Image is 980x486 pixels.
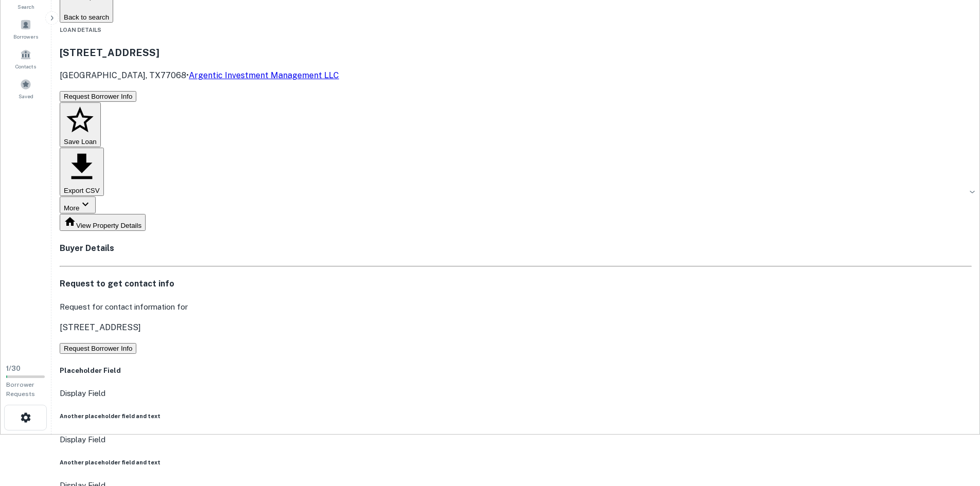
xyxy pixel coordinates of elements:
span: Borrower Requests [6,381,35,398]
h6: Another placeholder field and text [60,412,972,420]
span: Loan Details [60,27,101,33]
p: Request for contact information for [60,301,972,313]
button: More [60,196,96,213]
h4: Request to get contact info [60,278,972,290]
a: Contacts [3,45,48,73]
a: Borrowers [3,15,48,43]
span: Contacts [15,62,36,70]
p: [STREET_ADDRESS] [60,321,972,334]
p: Display Field [60,434,972,446]
button: Request Borrower Info [60,343,136,354]
h3: [STREET_ADDRESS] [60,45,972,60]
p: [GEOGRAPHIC_DATA], TX77068 • [60,69,972,82]
iframe: Chat Widget [929,404,980,453]
span: Saved [19,92,33,100]
h5: Placeholder Field [60,366,972,376]
a: Saved [3,75,48,102]
h6: Another placeholder field and text [60,458,972,466]
button: Save Loan [60,102,101,148]
span: 1 / 30 [6,365,21,372]
a: Argentic Investment Management LLC [189,70,339,80]
p: Display Field [60,387,972,400]
button: View Property Details [60,214,146,231]
button: Export CSV [60,148,104,196]
span: Borrowers [13,32,38,41]
h4: Buyer Details [60,242,972,255]
button: Request Borrower Info [60,91,136,102]
span: Search [17,3,34,11]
